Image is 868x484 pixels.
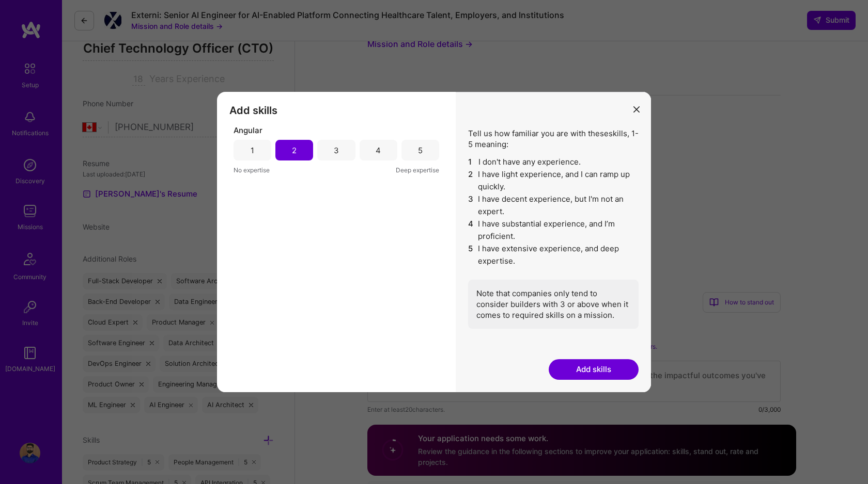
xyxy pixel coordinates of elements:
[234,125,262,136] span: Angular
[234,165,270,175] span: No expertise
[376,145,381,156] div: 4
[334,145,339,156] div: 3
[468,193,639,218] li: I have decent experience, but I'm not an expert.
[549,359,639,380] button: Add skills
[468,280,639,329] div: Note that companies only tend to consider builders with 3 or above when it comes to required skil...
[468,193,474,218] span: 3
[217,92,651,392] div: modal
[468,168,639,193] li: I have light experience, and I can ramp up quickly.
[418,145,423,156] div: 5
[468,218,474,243] span: 4
[468,218,639,243] li: I have substantial experience, and I’m proficient.
[468,243,639,267] li: I have extensive experience, and deep expertise.
[468,128,639,329] div: Tell us how familiar you are with these skills , 1-5 meaning:
[633,106,640,112] i: icon Close
[292,145,297,156] div: 2
[468,243,474,267] span: 5
[229,104,443,117] h3: Add skills
[468,156,474,168] span: 1
[468,156,639,168] li: I don't have any experience.
[468,168,474,193] span: 2
[251,145,254,156] div: 1
[396,165,439,175] span: Deep expertise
